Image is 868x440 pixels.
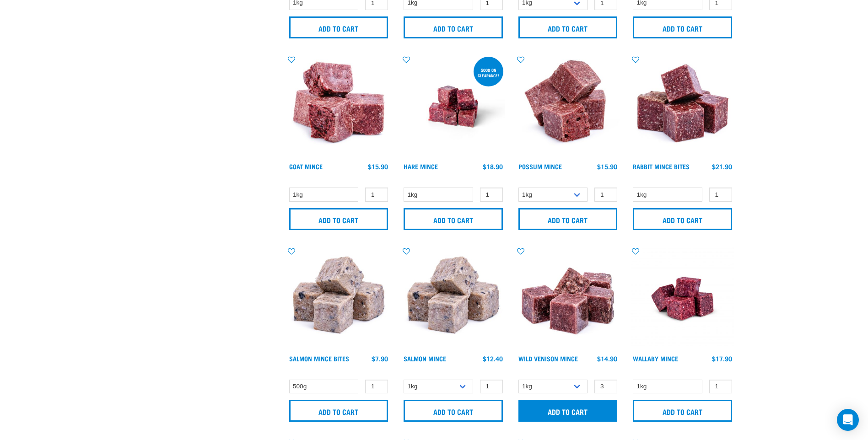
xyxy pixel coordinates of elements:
div: $12.40 [483,355,503,362]
div: $18.90 [483,163,503,170]
img: Wallaby Mince 1675 [631,247,734,350]
input: 1 [594,188,617,202]
img: 1102 Possum Mince 01 [516,55,620,159]
a: Rabbit Mince Bites [633,165,690,168]
div: 500g on clearance! [474,63,503,82]
img: Raw Essentials Hare Mince Raw Bites For Cats & Dogs [401,55,505,159]
input: 1 [594,380,617,394]
input: Add to cart [289,400,388,422]
a: Possum Mince [518,165,562,168]
a: Wallaby Mince [633,357,678,360]
img: 1141 Salmon Mince 01 [401,247,505,350]
input: Add to cart [404,400,503,422]
a: Wild Venison Mince [518,357,578,360]
input: Add to cart [633,400,732,422]
a: Salmon Mince Bites [289,357,349,360]
input: Add to cart [518,16,618,38]
img: 1077 Wild Goat Mince 01 [287,55,391,159]
input: Add to cart [404,16,503,38]
div: $17.90 [712,355,732,362]
input: 1 [365,188,388,202]
a: Hare Mince [404,165,438,168]
input: Add to cart [633,208,732,230]
input: Add to cart [518,400,618,422]
div: $21.90 [712,163,732,170]
img: Whole Minced Rabbit Cubes 01 [631,55,734,159]
input: Add to cart [289,16,388,38]
img: 1141 Salmon Mince 01 [287,247,391,350]
div: Open Intercom Messenger [837,409,859,431]
input: Add to cart [518,208,618,230]
div: $14.90 [597,355,617,362]
input: Add to cart [633,16,732,38]
a: Salmon Mince [404,357,446,360]
input: Add to cart [404,208,503,230]
div: $15.90 [597,163,617,170]
input: 1 [709,188,732,202]
input: Add to cart [289,208,388,230]
input: 1 [480,380,503,394]
input: 1 [709,380,732,394]
input: 1 [365,380,388,394]
a: Goat Mince [289,165,323,168]
div: $15.90 [368,163,388,170]
input: 1 [480,188,503,202]
img: Pile Of Cubed Wild Venison Mince For Pets [516,247,620,350]
div: $7.90 [372,355,388,362]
